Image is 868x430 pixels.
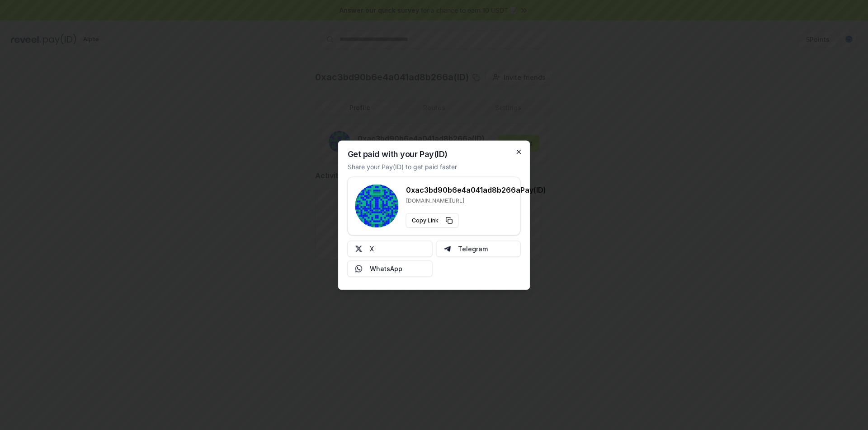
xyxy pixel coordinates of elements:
[436,240,521,257] button: Telegram
[348,150,448,158] h2: Get paid with your Pay(ID)
[406,213,459,227] button: Copy Link
[348,260,433,277] button: WhatsApp
[348,240,433,257] button: X
[355,245,363,252] img: X
[348,162,457,171] p: Share your Pay(ID) to get paid faster
[406,197,546,204] p: [DOMAIN_NAME][URL]
[406,184,546,195] h3: 0xac3bd90b6e4a041ad8b266a Pay(ID)
[355,265,363,272] img: Whatsapp
[443,245,451,252] img: Telegram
